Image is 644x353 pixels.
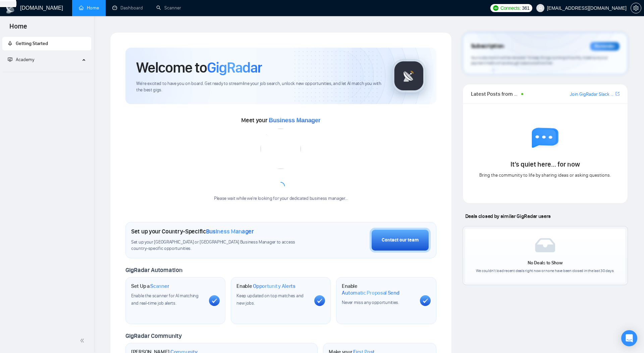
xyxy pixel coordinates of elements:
[342,300,399,305] span: Never miss any opportunities.
[269,117,320,124] span: Business Manager
[471,55,608,66] span: Your subscription will be renewed. To keep things running smoothly, make sure your payment method...
[479,172,611,178] span: Bring the community to life by sharing ideas or asking questions.
[131,293,199,306] span: Enable the scanner for AI matching and real-time job alerts.
[2,69,91,74] li: Academy Homepage
[615,91,620,96] span: export
[8,57,12,62] span: fund-projection-screen
[210,195,352,202] div: Please wait while we're looking for your dedicated business manager...
[538,6,543,10] span: user
[522,4,529,12] span: 361
[532,128,558,155] img: empty chat
[241,117,320,124] span: Meet your
[80,337,87,344] span: double-left
[236,283,296,290] h1: Enable
[236,293,304,306] span: Keep updated on top matches and new jobs.
[511,160,580,168] span: It’s quiet here... for now
[528,260,562,266] span: No Deals to Show
[471,41,504,52] span: Subscription
[8,41,12,46] span: rocket
[463,210,553,222] span: Deals closed by similar GigRadar users
[125,332,182,340] span: GigRadar Community
[156,5,181,11] a: searchScanner
[112,5,143,11] a: dashboardDashboard
[535,238,555,252] img: empty-box
[261,129,301,169] img: error
[590,42,620,51] div: Reminder
[5,3,16,14] img: logo
[276,181,286,191] span: loading
[207,58,262,77] span: GigRadar
[570,91,614,98] a: Join GigRadar Slack Community
[615,91,620,97] a: export
[125,266,182,274] span: GigRadar Automation
[131,228,254,235] h1: Set up your Country-Specific
[8,57,34,62] span: Academy
[253,283,296,290] span: Opportunity Alerts
[342,290,399,296] span: Automatic Proposal Send
[2,37,91,50] li: Getting Started
[370,228,431,253] button: Contact our team
[631,3,641,13] button: setting
[382,236,419,244] div: Contact our team
[4,21,33,36] span: Home
[131,283,169,290] h1: Set Up a
[631,5,641,11] span: setting
[136,81,381,93] span: We're excited to have you on board. Get ready to streamline your job search, unlock new opportuni...
[16,57,34,62] span: Academy
[16,41,48,46] span: Getting Started
[476,268,615,273] span: We couldn’t load recent deals right now or none have been closed in the last 30 days.
[136,58,262,77] h1: Welcome to
[631,5,641,11] a: setting
[621,330,637,346] div: Open Intercom Messenger
[79,5,99,11] a: homeHome
[206,228,254,235] span: Business Manager
[500,4,521,12] span: Connects:
[150,283,169,290] span: Scanner
[392,59,426,93] img: gigradar-logo.png
[471,90,520,98] span: Latest Posts from the GigRadar Community
[131,239,311,252] span: Set up your [GEOGRAPHIC_DATA] or [GEOGRAPHIC_DATA] Business Manager to access country-specific op...
[493,5,498,11] img: upwork-logo.png
[342,283,414,296] h1: Enable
